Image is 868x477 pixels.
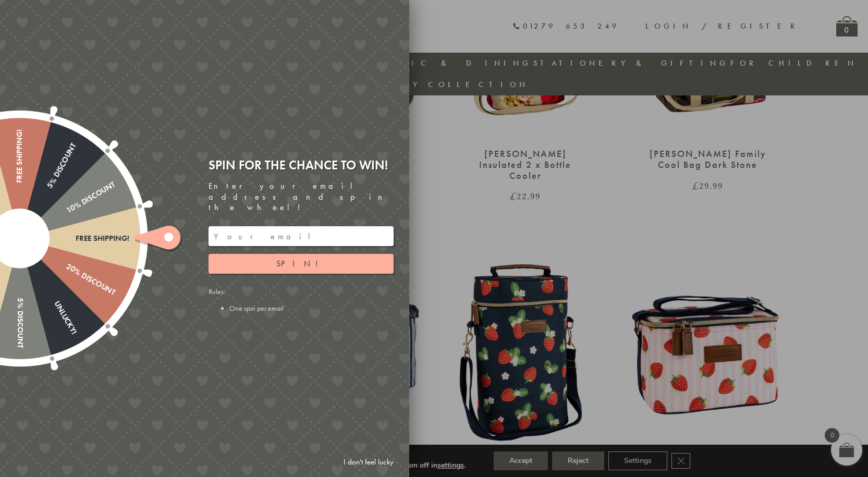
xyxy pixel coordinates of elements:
[15,239,24,348] div: 5% Discount
[20,234,129,243] div: Free shipping!
[209,157,394,173] div: Spin for the chance to win!
[209,181,394,213] div: Enter your email address and spin the wheel!
[229,303,394,313] li: One spin per email
[209,287,394,313] div: Rules:
[338,452,399,472] a: I don't feel lucky
[276,258,326,269] span: Spin!
[17,235,116,297] div: 20% Discount
[209,254,394,274] button: Spin!
[15,129,24,239] div: Free shipping!
[17,180,116,242] div: 10% Discount
[209,226,394,246] input: Your email
[16,236,78,335] div: Unlucky!
[16,141,78,240] div: 5% Discount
